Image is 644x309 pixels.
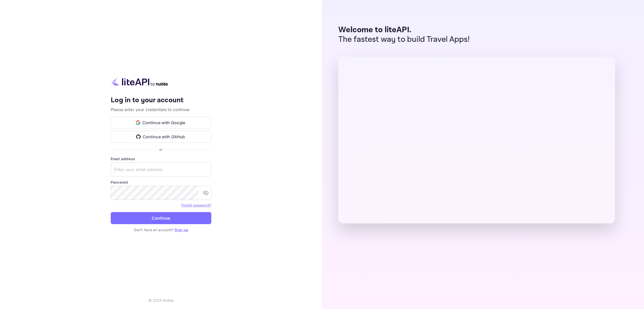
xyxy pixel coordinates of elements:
[175,228,188,232] a: Sign up
[111,212,211,224] button: Continue
[111,107,211,113] p: Please enter your credentials to continue
[201,188,211,198] button: toggle password visibility
[111,156,211,161] label: Email address
[338,35,470,44] p: The fastest way to build Travel Apps!
[181,203,211,207] a: Forget password?
[111,131,211,143] button: Continue with GitHub
[111,117,211,129] button: Continue with Google
[111,227,211,232] p: Don't have an account?
[338,57,615,223] img: liteAPI Dashboard Preview
[181,202,211,208] a: Forget password?
[111,77,169,86] img: liteapi
[111,96,211,105] h4: Log in to your account
[148,298,174,303] p: © 2025 Nuitee
[111,162,211,177] input: Enter your email address
[159,147,163,152] p: or
[338,25,470,35] p: Welcome to liteAPI.
[111,180,211,185] label: Password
